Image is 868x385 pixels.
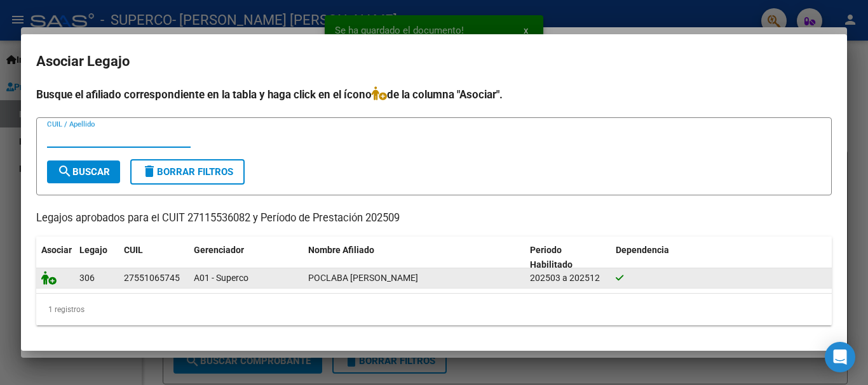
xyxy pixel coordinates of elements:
button: Buscar [47,160,120,183]
div: 27551065745 [124,271,180,285]
div: Open Intercom Messenger [825,342,855,372]
span: POCLABA DIAZ VALENTINA [308,273,418,283]
span: Nombre Afiliado [308,245,374,255]
div: 1 registros [36,294,832,325]
mat-icon: search [57,164,72,179]
span: Gerenciador [194,245,244,255]
span: Dependencia [616,245,669,255]
div: 202503 a 202512 [530,271,606,285]
datatable-header-cell: Legajo [74,237,119,278]
span: Borrar Filtros [142,166,233,178]
span: Asociar [41,245,72,255]
button: Borrar Filtros [130,159,245,185]
datatable-header-cell: Dependencia [611,237,832,278]
datatable-header-cell: Nombre Afiliado [303,237,525,278]
p: Legajos aprobados para el CUIT 27115536082 y Período de Prestación 202509 [36,211,832,226]
mat-icon: delete [142,164,157,179]
h4: Busque el afiliado correspondiente en la tabla y haga click en el ícono de la columna "Asociar". [36,86,832,103]
datatable-header-cell: Asociar [36,237,74,278]
span: 306 [79,273,95,283]
span: Periodo Habilitado [530,245,573,270]
datatable-header-cell: CUIL [119,237,189,278]
span: CUIL [124,245,143,255]
span: Buscar [57,166,110,178]
datatable-header-cell: Gerenciador [189,237,303,278]
span: A01 - Superco [194,273,248,283]
h2: Asociar Legajo [36,49,832,74]
datatable-header-cell: Periodo Habilitado [525,237,611,278]
span: Legajo [79,245,107,255]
